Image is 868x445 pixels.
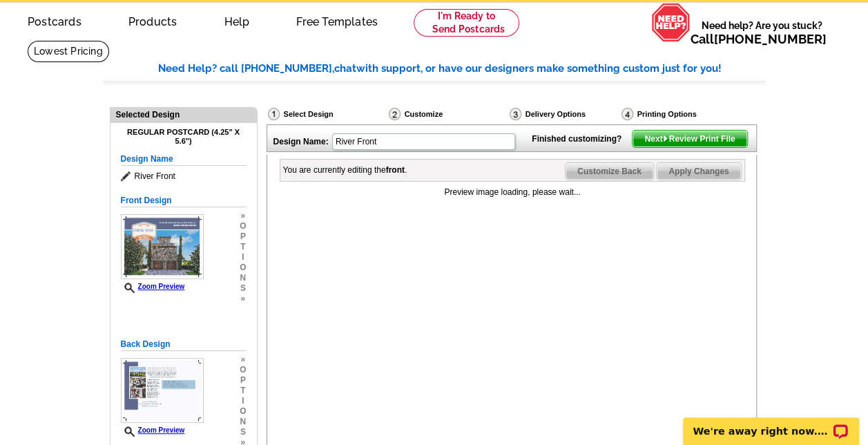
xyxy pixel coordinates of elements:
[274,4,400,37] a: Free Templates
[651,3,691,41] img: help
[657,163,740,180] span: Apply Changes
[691,19,833,46] span: Need help? Are you stuck?
[714,32,827,46] a: [PHONE_NUMBER]
[389,108,401,120] img: Customize
[280,186,745,198] div: Preview image loading, please wait...
[240,386,246,396] span: t
[121,194,247,207] h5: Front Design
[240,252,246,263] span: i
[202,4,271,37] a: Help
[240,263,246,273] span: o
[240,273,246,283] span: n
[240,427,246,437] span: s
[240,242,246,252] span: t
[674,401,868,445] iframe: LiveChat chat widget
[121,358,204,423] img: small-thumb.jpg
[508,107,620,124] div: Delivery Options
[334,62,356,75] span: chat
[691,32,827,46] span: Call
[240,231,246,242] span: p
[387,107,508,124] div: Customize
[620,107,743,124] div: Printing Options
[268,108,280,120] img: Select Design
[633,131,746,147] span: Next Review Print File
[566,163,653,180] span: Customize Back
[121,338,247,351] h5: Back Design
[110,108,257,121] div: Selected Design
[158,61,766,77] div: Need Help? call [PHONE_NUMBER], with support, or have our designers make something custom just fo...
[267,107,387,124] div: Select Design
[121,128,247,146] h4: Regular Postcard (4.25" x 5.6")
[106,4,200,37] a: Products
[240,406,246,417] span: o
[662,135,668,142] img: button-next-arrow-white.png
[240,417,246,427] span: n
[121,214,204,279] img: small-thumb.jpg
[532,134,630,144] strong: Finished customizing?
[621,108,633,120] img: Printing Options & Summary
[240,294,246,304] span: »
[6,4,104,37] a: Postcards
[240,354,246,365] span: »
[240,365,246,375] span: o
[283,164,407,176] div: You are currently editing the .
[273,137,329,146] strong: Design Name:
[240,221,246,231] span: o
[240,211,246,221] span: »
[240,375,246,386] span: p
[240,283,246,294] span: s
[510,108,521,120] img: Delivery Options
[121,169,247,183] span: River Front
[121,426,185,434] a: Zoom Preview
[240,396,246,406] span: i
[121,153,247,166] h5: Design Name
[386,165,405,175] b: front
[121,283,185,290] a: Zoom Preview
